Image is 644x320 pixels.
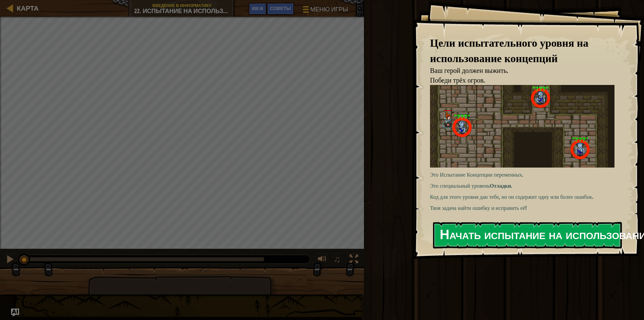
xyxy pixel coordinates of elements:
button: Меню игры [298,3,352,18]
strong: Отладки [490,182,511,189]
button: Начать испытание на использование концепций [433,222,622,248]
button: Ctrl + P: Pause [3,253,17,267]
button: Ask AI [249,3,267,15]
span: Советы [270,5,291,11]
li: Ваш герой должен выжить. [422,66,619,76]
span: ♫ [334,254,340,264]
button: Ask AI [11,309,19,317]
span: Меню игры [310,5,348,14]
li: Победи трёх огров. [422,76,619,85]
p: Это специальный уровень . [430,182,626,190]
p: Код для этого уровня дан тебе, но он содержит одну или более ошибок. [430,193,626,201]
button: ♫ [332,253,344,267]
p: Твоя задача найти ошибку и исправить её! [430,204,626,212]
span: Карта [17,4,39,13]
a: Карта [13,4,39,13]
p: Это Испытание Концепции переменных. [430,171,626,179]
span: Ваш герой должен выжить. [430,66,508,75]
span: Победи трёх огров. [430,76,485,85]
span: Ask AI [252,5,263,11]
button: Переключить полноэкранный режим [347,253,361,267]
div: Цели испытательного уровня на использование концепций [430,35,621,66]
img: Master of names [430,85,614,168]
button: Регулировать громкость [316,253,329,267]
